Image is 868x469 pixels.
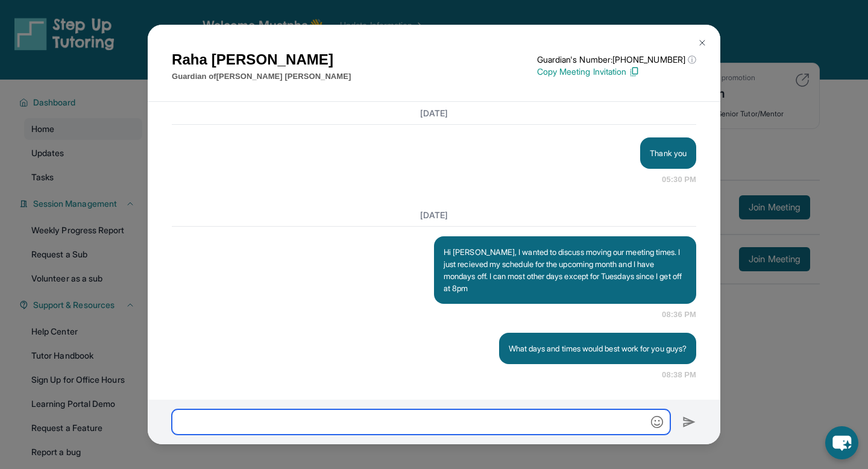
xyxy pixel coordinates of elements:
[172,107,696,119] h3: [DATE]
[537,66,696,78] p: Copy Meeting Invitation
[172,209,696,221] h3: [DATE]
[688,54,696,66] span: ⓘ
[172,49,351,71] h1: Raha [PERSON_NAME]
[682,415,696,429] img: Send icon
[650,147,687,159] p: Thank you
[651,416,663,428] img: Emoji
[537,54,696,66] p: Guardian's Number: [PHONE_NUMBER]
[825,426,858,459] button: chat-button
[172,71,351,83] p: Guardian of [PERSON_NAME] [PERSON_NAME]
[662,309,696,321] span: 08:36 PM
[444,246,687,294] p: Hi [PERSON_NAME], I wanted to discuss moving our meeting times. I just recieved my schedule for t...
[662,174,696,186] span: 05:30 PM
[509,342,687,354] p: What days and times would best work for you guys?
[697,38,707,48] img: Close Icon
[629,66,640,77] img: Copy Icon
[662,369,696,381] span: 08:38 PM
